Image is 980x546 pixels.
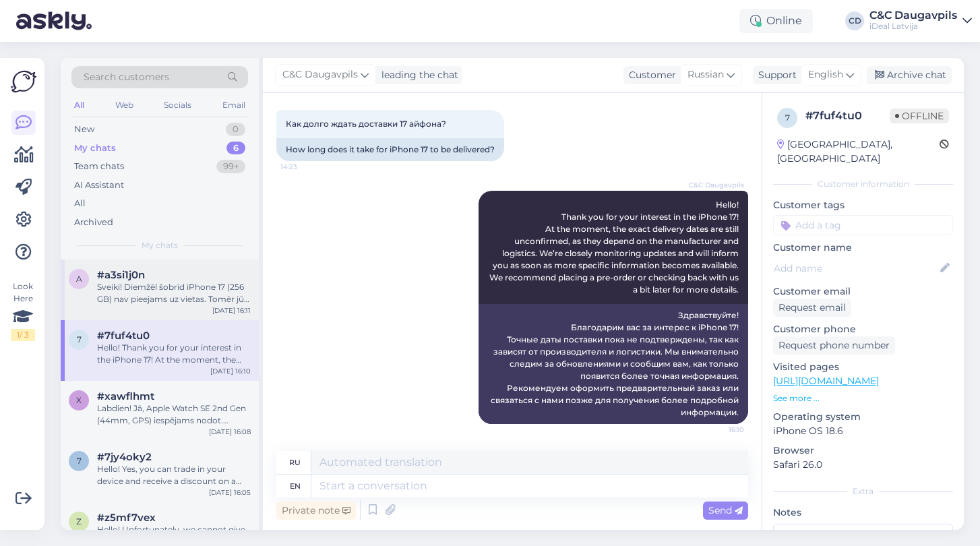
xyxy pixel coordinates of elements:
[739,9,813,33] div: Online
[376,68,458,82] div: leading the chat
[11,280,35,341] div: Look Here
[226,142,245,155] div: 6
[867,66,952,84] div: Archive chat
[774,261,938,276] input: Add name
[286,119,446,129] span: Как долго ждать доставки 17 айфона?
[845,11,864,30] div: CD
[773,198,953,212] p: Customer tags
[753,68,797,82] div: Support
[708,504,743,516] span: Send
[773,410,953,424] p: Operating system
[869,10,972,32] a: C&C DaugavpilsiDeal Latvija
[773,215,953,235] input: Add a tag
[84,70,169,84] span: Search customers
[161,96,194,114] div: Socials
[890,109,949,123] span: Offline
[76,274,82,284] span: a
[282,67,358,82] span: C&C Daugavpils
[97,451,152,463] span: #7jy4oky2
[76,516,82,526] span: z
[71,96,87,114] div: All
[687,67,724,82] span: Russian
[113,96,136,114] div: Web
[209,487,251,497] div: [DATE] 16:05
[74,160,124,173] div: Team chats
[97,402,251,427] div: Labdien! Jā, Apple Watch SE 2nd Gen (44mm, GPS) iespējams nodot. Aptuveno vērtību varat uzzināt m...
[773,284,953,299] p: Customer email
[77,334,82,344] span: 7
[74,123,94,136] div: New
[773,360,953,374] p: Visited pages
[289,451,301,474] div: ru
[76,395,82,405] span: x
[773,485,953,497] div: Extra
[74,179,124,192] div: AI Assistant
[276,138,504,161] div: How long does it take for iPhone 17 to be delivered?
[869,10,957,21] div: C&C Daugavpils
[216,160,245,173] div: 99+
[773,506,953,520] p: Notes
[773,392,953,404] p: See more ...
[694,425,744,435] span: 16:10
[773,178,953,190] div: Customer information
[209,427,251,437] div: [DATE] 16:08
[276,502,356,520] div: Private note
[11,69,36,94] img: Askly Logo
[74,142,116,155] div: My chats
[97,463,251,487] div: Hello! Yes, you can trade in your device and receive a discount on a new one.
[773,299,851,317] div: Request email
[808,67,843,82] span: English
[623,68,676,82] div: Customer
[280,162,331,172] span: 14:23
[773,375,879,387] a: [URL][DOMAIN_NAME]
[77,456,82,466] span: 7
[479,304,748,424] div: Здравствуйте! Благодарим вас за интерес к iPhone 17! Точные даты поставки пока не подтверждены, т...
[97,281,251,305] div: Sveiki! Diemžēl šobrīd iPhone 17 (256 GB) nav pieejams uz vietas. Tomēr jūs varat veikt priekšpas...
[689,180,744,190] span: C&C Daugavpils
[773,322,953,336] p: Customer phone
[97,390,154,402] span: #xawflhmt
[212,305,251,315] div: [DATE] 16:11
[97,269,145,281] span: #a3si1j0n
[869,21,957,32] div: iDeal Latvija
[773,241,953,255] p: Customer name
[74,197,86,210] div: All
[74,216,113,229] div: Archived
[97,512,156,524] span: #z5mf7vex
[773,336,895,355] div: Request phone number
[142,239,178,251] span: My chats
[785,113,790,123] span: 7
[97,330,150,342] span: #7fuf4tu0
[773,458,953,472] p: Safari 26.0
[226,123,245,136] div: 0
[773,424,953,438] p: iPhone OS 18.6
[97,342,251,366] div: Hello! Thank you for your interest in the iPhone 17! At the moment, the exact delivery dates are ...
[805,108,890,124] div: # 7fuf4tu0
[210,366,251,376] div: [DATE] 16:10
[11,329,35,341] div: 1 / 3
[777,138,940,166] div: [GEOGRAPHIC_DATA], [GEOGRAPHIC_DATA]
[220,96,248,114] div: Email
[773,444,953,458] p: Browser
[290,475,301,497] div: en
